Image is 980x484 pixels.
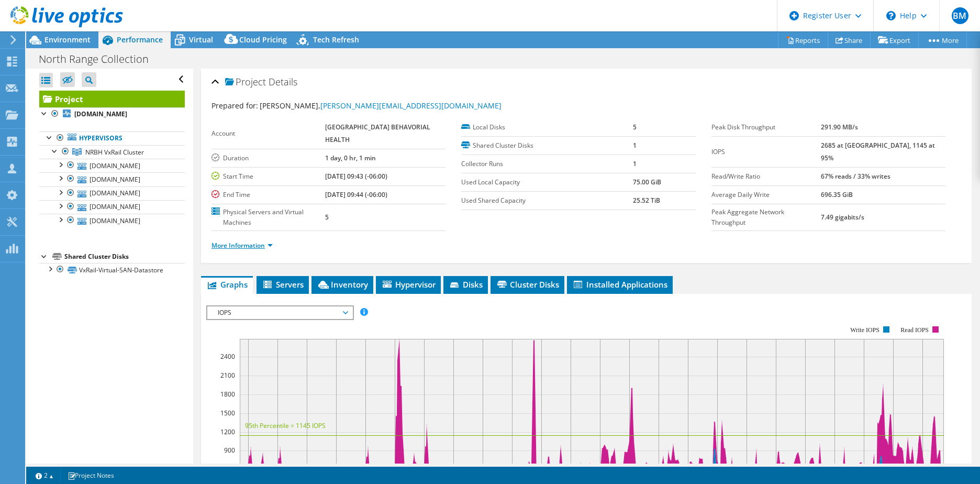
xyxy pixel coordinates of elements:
[269,75,297,88] span: Details
[711,207,821,228] label: Peak Aggregate Network Throughput
[60,469,121,482] a: Project Notes
[117,35,163,45] span: Performance
[821,213,864,222] b: 7.49 gigabits/s
[461,177,633,188] label: Used Local Capacity
[633,178,661,186] b: 75.00 GiB
[711,147,821,157] label: IOPS
[44,35,91,45] span: Environment
[85,148,144,157] span: NRBH VxRail Cluster
[313,35,359,45] span: Tech Refresh
[325,153,376,162] b: 1 day, 0 hr, 1 min
[918,32,967,48] a: More
[262,279,304,290] span: Servers
[821,172,890,181] b: 67% reads / 33% writes
[461,122,633,133] label: Local Disks
[220,409,235,417] text: 1500
[211,190,325,200] label: End Time
[28,469,61,482] a: 2
[39,200,185,214] a: [DOMAIN_NAME]
[39,131,185,145] a: Hypervisors
[39,159,185,172] a: [DOMAIN_NAME]
[461,195,633,206] label: Used Shared Capacity
[711,190,821,200] label: Average Daily Write
[572,279,667,290] span: Installed Applications
[320,101,502,111] a: [PERSON_NAME][EMAIL_ADDRESS][DOMAIN_NAME]
[381,279,436,290] span: Hypervisor
[224,446,235,455] text: 900
[211,207,325,228] label: Physical Servers and Virtual Machines
[633,123,637,131] b: 5
[239,35,287,45] span: Cloud Pricing
[461,159,633,169] label: Collector Runs
[39,91,185,107] a: Project
[778,32,828,48] a: Reports
[711,171,821,182] label: Read/Write Ratio
[64,250,185,263] div: Shared Cluster Disks
[821,190,853,199] b: 696.35 GiB
[245,421,326,430] text: 95th Percentile = 1145 IOPS
[821,123,858,131] b: 291.90 MB/s
[225,77,266,87] span: Project
[317,279,368,290] span: Inventory
[711,122,821,133] label: Peak Disk Throughput
[886,11,896,20] svg: \n
[633,141,637,150] b: 1
[189,35,213,45] span: Virtual
[496,279,559,290] span: Cluster Disks
[449,279,483,290] span: Disks
[220,390,235,399] text: 1800
[633,196,660,205] b: 25.52 TiB
[74,109,127,118] b: [DOMAIN_NAME]
[211,153,325,163] label: Duration
[325,190,387,199] b: [DATE] 09:44 (-06:00)
[34,53,165,65] h1: North Range Collection
[952,7,968,24] span: BM
[260,101,502,111] span: [PERSON_NAME],
[39,107,185,121] a: [DOMAIN_NAME]
[821,141,935,162] b: 2685 at [GEOGRAPHIC_DATA], 1145 at 95%
[39,214,185,227] a: [DOMAIN_NAME]
[325,213,329,222] b: 5
[325,172,387,181] b: [DATE] 09:43 (-06:00)
[828,32,871,48] a: Share
[220,371,235,380] text: 2100
[220,427,235,436] text: 1200
[850,326,879,334] text: Write IOPS
[211,241,273,250] a: More Information
[39,263,185,277] a: VxRail-Virtual-SAN-Datastore
[633,159,637,168] b: 1
[39,186,185,200] a: [DOMAIN_NAME]
[211,171,325,182] label: Start Time
[39,145,185,159] a: NRBH VxRail Cluster
[325,123,430,144] b: [GEOGRAPHIC_DATA] BEHAVORIAL HEALTH
[900,326,929,334] text: Read IOPS
[213,306,347,319] span: IOPS
[211,101,258,111] label: Prepared for:
[220,352,235,361] text: 2400
[206,279,248,290] span: Graphs
[461,140,633,151] label: Shared Cluster Disks
[211,128,325,139] label: Account
[870,32,919,48] a: Export
[39,172,185,186] a: [DOMAIN_NAME]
